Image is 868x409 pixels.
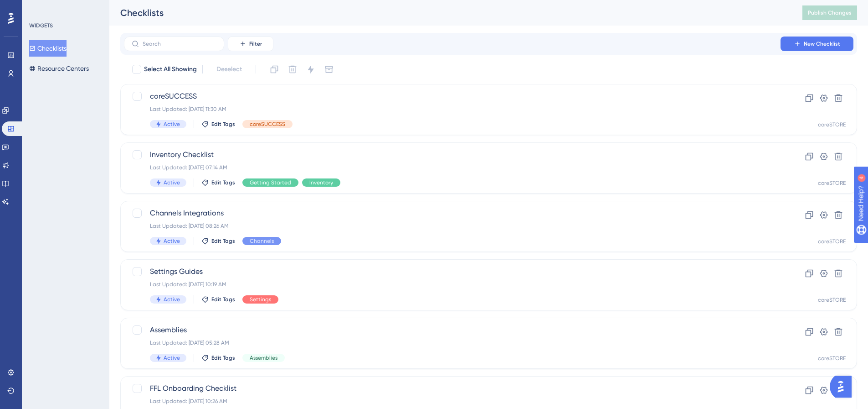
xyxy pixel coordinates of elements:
span: Edit Tags [211,237,235,245]
span: Getting Started [250,179,291,186]
span: Need Help? [21,2,57,13]
button: New Checklist [781,37,853,51]
span: coreSUCCESS [250,121,285,128]
span: Assemblies [250,354,277,362]
span: Inventory Checklist [150,149,755,160]
span: Settings Guides [150,266,755,277]
span: Filter [249,40,262,47]
div: Last Updated: [DATE] 11:30 AM [150,105,755,113]
span: Inventory [309,179,333,186]
span: Active [164,121,180,128]
button: Edit Tags [201,237,235,245]
span: Assemblies [150,325,755,336]
div: WIDGETS [29,22,53,29]
button: Deselect [208,61,250,78]
span: FFL Onboarding Checklist [150,383,755,394]
span: Edit Tags [211,296,235,303]
span: Settings [250,296,271,303]
div: Last Updated: [DATE] 10:19 AM [150,281,755,288]
span: New Checklist [804,40,840,47]
div: 4 [63,5,66,12]
button: Publish Changes [802,5,857,20]
div: Last Updated: [DATE] 08:26 AM [150,222,755,230]
span: Channels [250,237,274,245]
span: Deselect [216,64,242,75]
span: Publish Changes [808,9,852,16]
button: Resource Centers [29,60,89,77]
span: Edit Tags [211,354,235,362]
div: Last Updated: [DATE] 10:26 AM [150,398,755,405]
div: coreSTORE [818,355,846,362]
button: Edit Tags [201,296,235,303]
button: Filter [228,37,273,51]
span: Active [164,296,180,303]
div: coreSTORE [818,238,846,245]
span: Channels Integrations [150,208,755,219]
span: Select All Showing [144,64,197,75]
button: Edit Tags [201,121,235,128]
span: coreSUCCESS [150,91,755,102]
div: Last Updated: [DATE] 05:28 AM [150,339,755,346]
button: Edit Tags [201,179,235,186]
div: coreSTORE [818,179,846,187]
div: Last Updated: [DATE] 07:14 AM [150,164,755,171]
iframe: UserGuiding AI Assistant Launcher [830,373,857,400]
button: Edit Tags [201,354,235,362]
div: Checklists [120,6,780,19]
button: Checklists [29,40,67,57]
span: Edit Tags [211,179,235,186]
div: coreSTORE [818,296,846,304]
span: Edit Tags [211,121,235,128]
div: coreSTORE [818,121,846,128]
span: Active [164,179,180,186]
span: Active [164,354,180,362]
input: Search [143,41,216,47]
span: Active [164,237,180,245]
